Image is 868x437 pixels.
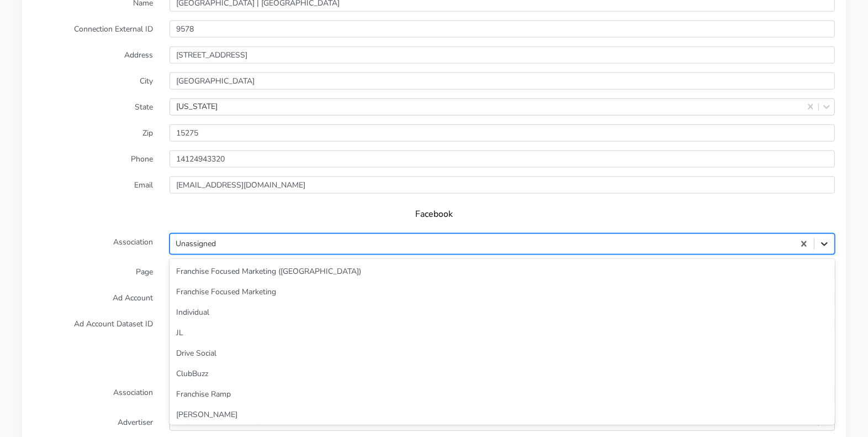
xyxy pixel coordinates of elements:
[170,302,835,322] div: Individual
[25,315,161,344] label: Ad Account Dataset ID
[25,176,161,194] label: Email
[25,150,161,168] label: Phone
[170,343,835,363] div: Drive Social
[176,238,216,249] div: Unassigned
[170,322,835,343] div: JL
[170,404,835,425] div: [PERSON_NAME]
[25,384,161,405] label: Association
[25,289,161,306] label: Ad Account
[25,20,161,38] label: Connection External ID
[170,176,835,194] input: Enter Email ...
[25,46,161,64] label: Address
[170,46,835,64] input: Enter Address ..
[170,384,835,404] div: Franchise Ramp
[170,124,835,142] input: Enter Zip ..
[176,101,218,113] div: [US_STATE]
[170,261,835,282] div: Franchise Focused Marketing ([GEOGRAPHIC_DATA])
[25,233,161,254] label: Association
[44,360,824,370] h5: TikTok
[25,124,161,142] label: Zip
[170,282,835,302] div: Franchise Focused Marketing
[170,72,835,90] input: Enter the City ..
[170,363,835,384] div: ClubBuzz
[44,209,824,220] h5: Facebook
[170,20,835,38] input: Enter the external ID ..
[25,263,161,280] label: Page
[25,98,161,116] label: State
[170,150,835,168] input: Enter phone ...
[25,414,161,431] label: Advertiser
[25,72,161,90] label: City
